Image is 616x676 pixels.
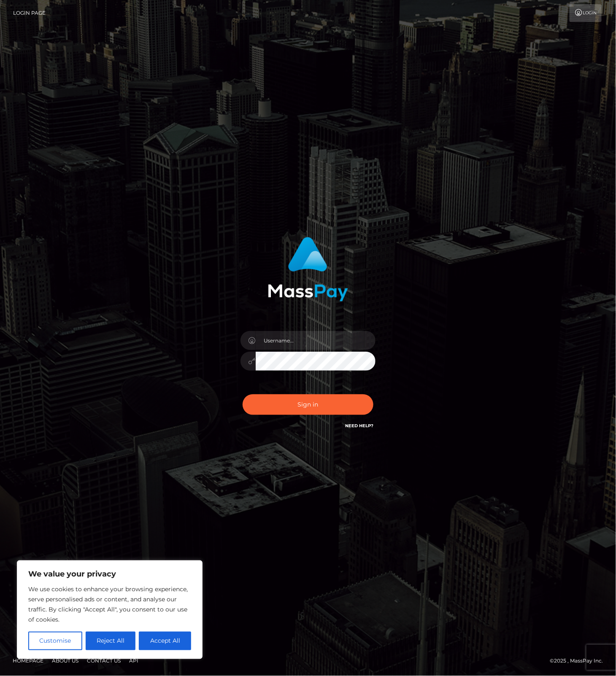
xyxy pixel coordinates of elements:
img: MassPay Login [268,237,348,302]
button: Sign in [243,394,373,415]
a: Login Page [13,4,46,22]
button: Customise [28,632,82,650]
a: API [126,654,142,668]
a: Login [570,4,602,22]
p: We value your privacy [28,569,191,579]
p: We use cookies to enhance your browsing experience, serve personalised ads or content, and analys... [28,584,191,625]
a: Need Help? [345,423,373,428]
input: Username... [256,331,376,350]
button: Accept All [139,632,191,650]
a: Homepage [9,654,47,668]
a: About Us [49,654,82,668]
button: Reject All [86,632,136,650]
div: © 2025 , MassPay Inc. [550,657,610,666]
div: We value your privacy [17,560,203,659]
a: Contact Us [84,654,124,668]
